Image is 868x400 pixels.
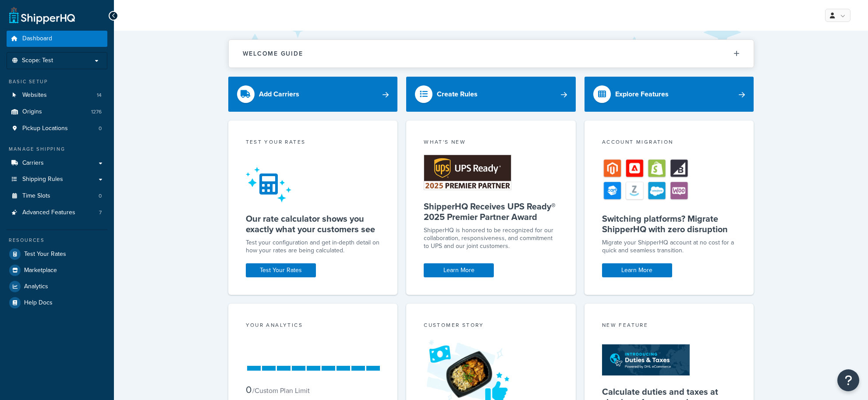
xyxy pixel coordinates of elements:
[246,263,316,277] a: Test Your Rates
[7,120,107,137] a: Pickup Locations0
[602,213,737,234] h5: Switching platforms? Migrate ShipperHQ with zero disruption
[22,108,42,116] span: Origins
[602,321,737,331] div: New Feature
[7,295,107,311] a: Help Docs
[406,77,576,112] a: Create Rules
[22,92,47,99] span: Websites
[97,92,102,99] span: 14
[602,239,737,255] div: Migrate your ShipperHQ account at no cost for a quick and seamless transition.
[252,386,310,396] small: / Custom Plan Limit
[7,188,107,204] li: Time Slots
[424,138,558,148] div: What's New
[228,77,398,112] a: Add Carriers
[837,369,859,391] button: Open Resource Center
[424,263,494,277] a: Learn More
[24,267,57,274] span: Marketplace
[615,88,669,100] div: Explore Features
[602,263,672,277] a: Learn More
[7,87,107,103] a: Websites14
[22,125,68,132] span: Pickup Locations
[7,279,107,294] a: Analytics
[7,188,107,204] a: Time Slots0
[7,78,107,85] div: Basic Setup
[24,283,48,290] span: Analytics
[243,50,303,57] h2: Welcome Guide
[99,209,102,216] span: 7
[585,77,754,112] a: Explore Features
[7,155,107,171] a: Carriers
[7,145,107,153] div: Manage Shipping
[7,262,107,278] a: Marketplace
[7,205,107,221] li: Advanced Features
[22,57,53,64] span: Scope: Test
[22,159,44,167] span: Carriers
[424,227,558,250] p: ShipperHQ is honored to be recognized for our collaboration, responsiveness, and commitment to UP...
[246,138,380,148] div: Test your rates
[24,299,53,307] span: Help Docs
[246,239,380,255] div: Test your configuration and get in-depth detail on how your rates are being calculated.
[424,201,558,222] h5: ShipperHQ Receives UPS Ready® 2025 Premier Partner Award
[7,205,107,221] a: Advanced Features7
[22,35,52,42] span: Dashboard
[7,31,107,47] a: Dashboard
[7,246,107,262] a: Test Your Rates
[22,176,63,183] span: Shipping Rules
[7,104,107,120] a: Origins1276
[259,88,299,100] div: Add Carriers
[229,40,754,67] button: Welcome Guide
[7,171,107,188] a: Shipping Rules
[602,138,737,148] div: Account Migration
[7,104,107,120] li: Origins
[7,120,107,137] li: Pickup Locations
[7,237,107,244] div: Resources
[99,125,102,132] span: 0
[437,88,478,100] div: Create Rules
[24,251,66,258] span: Test Your Rates
[22,209,75,216] span: Advanced Features
[246,213,380,234] h5: Our rate calculator shows you exactly what your customers see
[246,321,380,331] div: Your Analytics
[246,382,252,397] span: 0
[22,192,50,200] span: Time Slots
[424,321,558,331] div: Customer Story
[91,108,102,116] span: 1276
[99,192,102,200] span: 0
[7,87,107,103] li: Websites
